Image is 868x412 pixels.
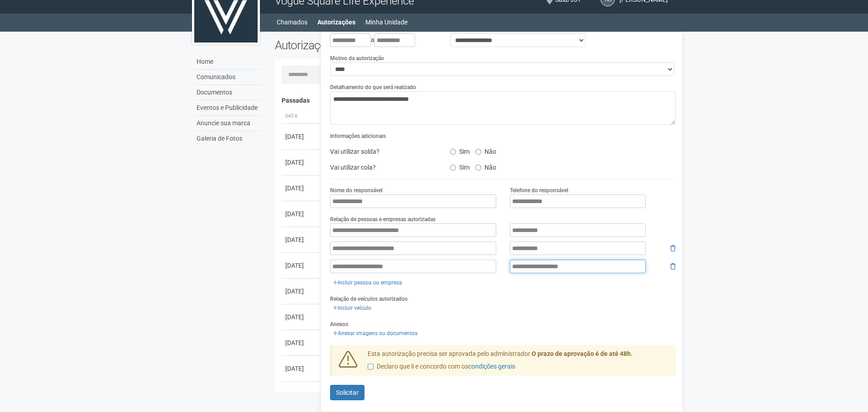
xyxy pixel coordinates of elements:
[475,149,481,155] input: Não
[330,278,405,288] a: Incluir pessoa ou empresa
[285,235,319,244] div: [DATE]
[330,328,420,338] a: Anexar imagens ou documentos
[194,100,261,116] a: Eventos e Publicidade
[285,261,319,270] div: [DATE]
[194,116,261,131] a: Anuncie sua marca
[475,165,481,170] input: Não
[285,364,319,373] div: [DATE]
[285,209,319,218] div: [DATE]
[450,165,456,170] input: Sim
[285,287,319,296] div: [DATE]
[368,364,374,369] input: Declaro que li e concordo com oscondições gerais
[194,131,261,146] a: Galeria de Fotos
[450,145,470,156] label: Sim
[285,313,319,322] div: [DATE]
[468,363,515,370] a: condições gerais
[368,362,515,371] label: Declaro que li e concordo com os
[330,320,348,328] label: Anexos
[194,54,261,70] a: Home
[285,184,319,193] div: [DATE]
[330,186,383,194] label: Nome do responsável
[330,385,364,400] button: Solicitar
[330,54,384,62] label: Motivo da autorização
[282,109,322,124] th: Data
[277,16,307,28] a: Chamados
[510,186,568,194] label: Telefone do responsável
[450,149,456,155] input: Sim
[330,132,386,140] label: Informações adicionais
[330,295,408,303] label: Relação de veículos autorizados
[361,350,676,376] div: Esta autorização precisa ser aprovada pelo administrador.
[285,158,319,167] div: [DATE]
[275,38,469,52] h2: Autorizações
[365,16,408,28] a: Minha Unidade
[317,16,355,28] a: Autorizações
[670,245,676,251] i: Remover
[475,145,496,156] label: Não
[282,97,670,104] h4: Passadas
[285,132,319,141] div: [DATE]
[330,33,436,47] div: a
[323,161,443,174] div: Vai utilizar cola?
[450,161,470,171] label: Sim
[475,161,496,171] label: Não
[330,215,436,223] label: Relação de pessoas e empresas autorizadas
[336,389,359,396] span: Solicitar
[194,85,261,100] a: Documentos
[670,263,676,270] i: Remover
[285,338,319,347] div: [DATE]
[194,70,261,85] a: Comunicados
[532,350,633,357] strong: O prazo de aprovação é de até 48h.
[330,303,374,313] a: Incluir veículo
[323,145,443,158] div: Vai utilizar solda?
[330,83,416,91] label: Detalhamento do que será realizado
